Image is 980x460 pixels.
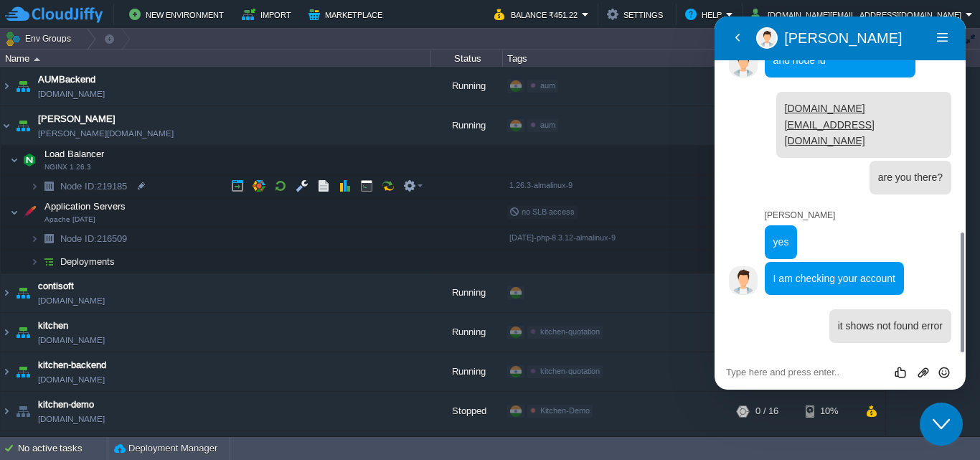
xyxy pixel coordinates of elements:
button: Env Groups [5,29,76,49]
a: Deployments [59,255,117,268]
div: Running [431,106,503,145]
a: [PERSON_NAME] [38,112,116,126]
a: [DOMAIN_NAME] [38,87,105,101]
button: New Environment [129,6,228,23]
img: AMDAwAAAACH5BAEAAAAALAAAAAABAAEAAAICRAEAOw== [1,106,12,145]
span: aum [540,121,555,129]
a: kitchen [38,319,68,333]
span: Application Servers [43,200,128,212]
span: NGINX 1.26.3 [44,163,91,172]
span: Load Balancer [43,148,106,160]
a: Load BalancerNGINX 1.26.3 [43,149,106,159]
img: AMDAwAAAACH5BAEAAAAALAAAAAABAAEAAAICRAEAOw== [39,175,59,197]
img: AMDAwAAAACH5BAEAAAAALAAAAAABAAEAAAICRAEAOw== [13,273,33,312]
div: Running [431,67,503,105]
div: Name [1,50,430,67]
div: Stopped [431,392,503,431]
span: 219185 [59,180,129,192]
img: AMDAwAAAACH5BAEAAAAALAAAAAABAAEAAAICRAEAOw== [30,250,39,273]
button: Marketplace [308,6,387,23]
div: Status [432,50,502,67]
a: [PERSON_NAME][DOMAIN_NAME] [38,126,174,141]
img: AMDAwAAAACH5BAEAAAAALAAAAAABAAEAAAICRAEAOw== [1,273,12,312]
button: Balance ₹451.22 [494,6,582,23]
button: Settings [607,6,667,23]
img: CloudJiffy [5,6,103,24]
img: AMDAwAAAACH5BAEAAAAALAAAAAABAAEAAAICRAEAOw== [1,352,12,391]
button: Import [242,6,296,23]
a: kitchen-backend [38,358,106,372]
div: Tags [504,50,732,67]
img: AMDAwAAAACH5BAEAAAAALAAAAAABAAEAAAICRAEAOw== [10,146,19,174]
a: Node ID:216509 [59,233,129,245]
span: kitchen-quotation [540,367,600,375]
a: contisoft [38,279,74,294]
span: 1.26.3-almalinux-9 [509,181,573,189]
img: AMDAwAAAACH5BAEAAAAALAAAAAABAAEAAAICRAEAOw== [1,313,12,352]
div: No active tasks [18,437,108,460]
button: Deployment Manager [114,441,217,456]
img: AMDAwAAAACH5BAEAAAAALAAAAAABAAEAAAICRAEAOw== [13,67,33,105]
img: AMDAwAAAACH5BAEAAAAALAAAAAABAAEAAAICRAEAOw== [30,175,39,197]
a: Application ServersApache [DATE] [43,201,128,212]
a: [DOMAIN_NAME] [38,412,105,426]
img: AMDAwAAAACH5BAEAAAAALAAAAAABAAEAAAICRAEAOw== [13,313,33,352]
a: [DOMAIN_NAME] [38,333,105,347]
div: Running [431,313,503,352]
img: AMDAwAAAACH5BAEAAAAALAAAAAABAAEAAAICRAEAOw== [13,106,33,145]
div: Running [431,352,503,391]
img: AMDAwAAAACH5BAEAAAAALAAAAAABAAEAAAICRAEAOw== [19,146,39,174]
a: Node ID:219185 [59,180,129,192]
img: AMDAwAAAACH5BAEAAAAALAAAAAABAAEAAAICRAEAOw== [19,198,39,227]
span: aum [540,81,555,90]
img: AMDAwAAAACH5BAEAAAAALAAAAAABAAEAAAICRAEAOw== [34,57,40,61]
button: Help [685,6,726,23]
button: [DOMAIN_NAME][EMAIL_ADDRESS][DOMAIN_NAME] [751,6,966,23]
iframe: chat widget [715,17,966,390]
div: Running [431,273,503,312]
img: AMDAwAAAACH5BAEAAAAALAAAAAABAAEAAAICRAEAOw== [13,392,33,431]
a: AUMBackend [38,72,95,87]
span: Node ID: [60,233,97,244]
span: no SLB access [509,207,575,216]
span: Node ID: [60,181,97,192]
span: [DATE]-php-8.3.12-almalinux-9 [509,233,616,242]
span: Apache [DATE] [44,215,95,224]
img: AMDAwAAAACH5BAEAAAAALAAAAAABAAEAAAICRAEAOw== [10,198,19,227]
img: AMDAwAAAACH5BAEAAAAALAAAAAABAAEAAAICRAEAOw== [39,250,59,273]
img: AMDAwAAAACH5BAEAAAAALAAAAAABAAEAAAICRAEAOw== [1,392,12,431]
span: kitchen-quotation [540,327,600,336]
div: 0 / 16 [755,392,778,431]
iframe: chat widget [920,403,966,446]
img: AMDAwAAAACH5BAEAAAAALAAAAAABAAEAAAICRAEAOw== [13,352,33,391]
div: 10% [806,392,852,431]
a: kitchen-demo [38,398,94,412]
span: 216509 [59,233,129,245]
a: [DOMAIN_NAME] [38,372,105,387]
span: Kitchen-Demo [540,406,590,415]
